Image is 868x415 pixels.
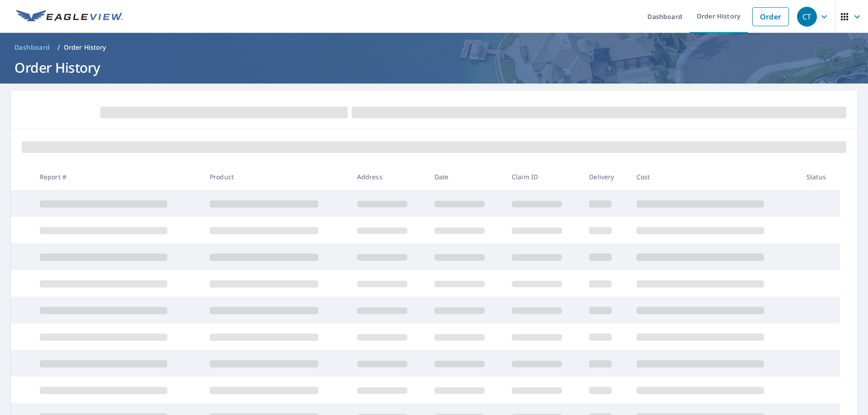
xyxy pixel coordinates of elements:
p: Order History [64,43,106,52]
h1: Order History [11,58,857,77]
img: EV Logo [16,10,123,23]
a: Dashboard [11,40,54,55]
th: Status [799,163,840,190]
li: / [57,42,60,53]
span: Dashboard [14,43,50,52]
th: Cost [629,163,799,190]
th: Delivery [582,163,629,190]
a: Order [752,7,789,26]
th: Date [427,163,505,190]
nav: breadcrumb [11,40,857,55]
th: Claim ID [505,163,582,190]
th: Address [350,163,427,190]
th: Product [203,163,350,190]
th: Report # [33,163,203,190]
div: CT [797,7,817,27]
